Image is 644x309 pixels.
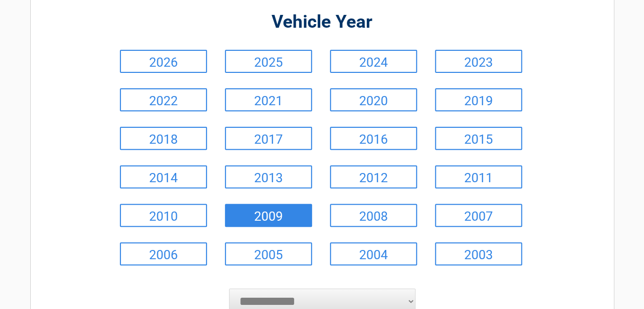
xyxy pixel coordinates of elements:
a: 2019 [435,88,522,111]
a: 2021 [225,88,312,111]
a: 2017 [225,127,312,150]
a: 2016 [330,127,417,150]
a: 2018 [120,127,207,150]
a: 2014 [120,165,207,188]
a: 2020 [330,88,417,111]
a: 2009 [225,204,312,227]
a: 2011 [435,165,522,188]
a: 2015 [435,127,522,150]
a: 2010 [120,204,207,227]
a: 2005 [225,242,312,265]
a: 2003 [435,242,522,265]
a: 2013 [225,165,312,188]
a: 2025 [225,50,312,73]
a: 2006 [120,242,207,265]
a: 2026 [120,50,207,73]
a: 2012 [330,165,417,188]
a: 2004 [330,242,417,265]
a: 2024 [330,50,417,73]
a: 2023 [435,50,522,73]
h2: Vehicle Year [117,10,527,34]
a: 2008 [330,204,417,227]
a: 2007 [435,204,522,227]
a: 2022 [120,88,207,111]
